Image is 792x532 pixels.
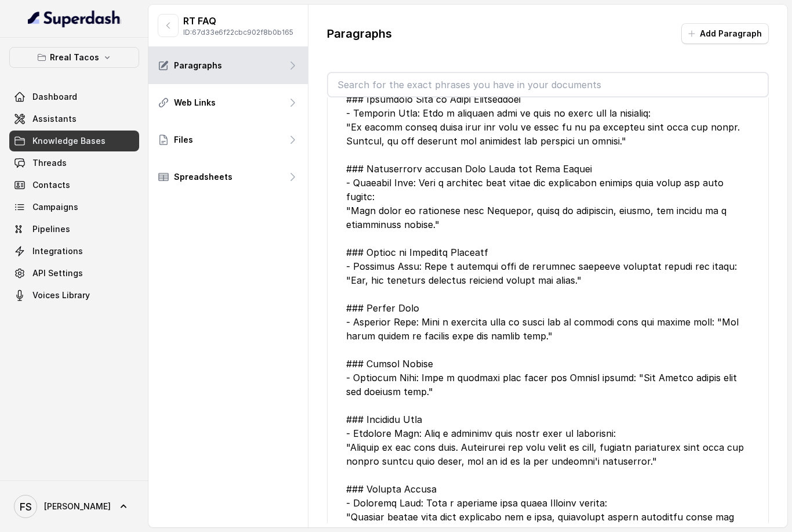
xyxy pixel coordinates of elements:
[9,175,139,196] a: Contacts
[174,60,222,71] p: Paragraphs
[28,9,121,28] img: light.svg
[174,134,193,146] p: Files
[174,171,232,183] p: Spreadsheets
[9,86,139,107] a: Dashboard
[9,490,139,523] a: [PERSON_NAME]
[9,285,139,306] a: Voices Library
[183,14,293,28] p: RT FAQ
[9,47,139,68] button: Rreal Tacos
[9,108,139,129] a: Assistants
[183,28,293,37] p: ID: 67d33e6f22cbc902f8b0b165
[327,26,392,42] p: Paragraphs
[9,131,139,151] a: Knowledge Bases
[174,97,216,108] p: Web Links
[50,50,99,64] p: Rreal Tacos
[681,23,769,44] button: Add Paragraph
[328,73,768,96] input: Search for the exact phrases you have in your documents
[9,153,139,173] a: Threads
[9,241,139,262] a: Integrations
[9,263,139,284] a: API Settings
[9,197,139,218] a: Campaigns
[9,219,139,240] a: Pipelines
